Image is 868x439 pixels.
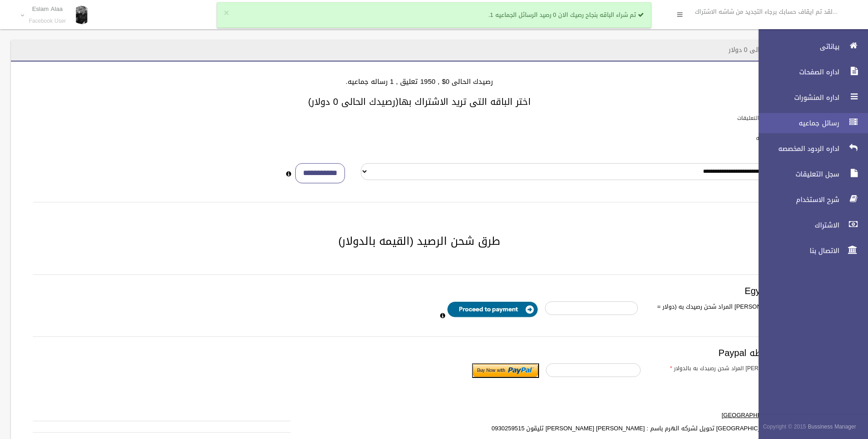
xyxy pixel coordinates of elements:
[751,221,842,230] span: الاشتراك
[224,9,229,18] button: ×
[751,67,842,77] span: اداره الصفحات
[751,190,868,210] a: شرح الاستخدام
[751,170,842,179] span: سجل التعليقات
[751,113,868,133] a: رسائل جماعيه
[808,422,856,432] strong: Bussiness Manager
[756,133,809,143] label: باقات الرسائل الجماعيه
[217,2,651,28] div: تم شراء الباقه بنجاح رصيك الان 0 رصيد الرسائل الجماعيه 1.
[751,36,868,57] a: بياناتى
[751,62,868,82] a: اداره الصفحات
[647,363,810,373] label: ادخل [PERSON_NAME] المراد شحن رصيدك به بالدولار
[33,286,806,296] h3: Egypt payment
[22,78,817,86] h4: رصيدك الحالى 0$ , 1950 تعليق , 1 رساله جماعيه.
[465,410,799,421] label: من [GEOGRAPHIC_DATA]
[29,5,66,12] p: Eslam Alaa
[751,144,842,153] span: اداره الردود المخصصه
[751,88,868,108] a: اداره المنشورات
[751,215,868,235] a: الاشتراك
[22,235,817,247] h2: طرق شحن الرصيد (القيمه بالدولار)
[751,42,842,51] span: بياناتى
[751,241,868,261] a: الاتصال بنا
[751,164,868,184] a: سجل التعليقات
[751,139,868,159] a: اداره الردود المخصصه
[751,119,842,128] span: رسائل جماعيه
[751,246,842,255] span: الاتصال بنا
[763,422,806,432] span: Copyright © 2015
[751,93,842,102] span: اداره المنشورات
[718,41,828,59] header: الاشتراك - رصيدك الحالى 0 دولار
[645,301,805,323] label: ادخل [PERSON_NAME] المراد شحن رصيدك به (دولار = 35 جنيه )
[751,195,842,204] span: شرح الاستخدام
[737,113,809,123] label: باقات الرد الالى على التعليقات
[33,348,806,358] h3: الدفع بواسطه Paypal
[29,18,66,25] small: Facebook User
[472,363,539,378] input: Submit
[22,97,817,107] h3: اختر الباقه التى تريد الاشتراك بها(رصيدك الحالى 0 دولار)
